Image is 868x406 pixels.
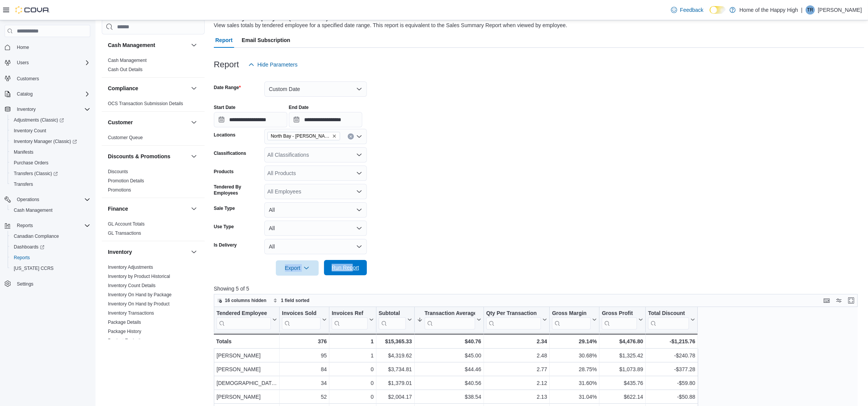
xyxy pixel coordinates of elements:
[818,5,862,15] p: [PERSON_NAME]
[214,242,237,248] label: Is Delivery
[102,99,205,111] div: Compliance
[552,365,597,374] div: 28.75%
[214,132,236,138] label: Locations
[8,205,93,216] button: Cash Management
[648,378,695,388] div: -$59.80
[424,310,475,317] div: Transaction Average
[282,310,321,317] div: Invoices Sold
[108,187,131,193] a: Promotions
[14,255,30,261] span: Reports
[8,168,93,179] a: Transfers (Classic)
[356,133,362,140] button: Open list of options
[822,296,831,305] button: Keyboard shortcuts
[108,41,188,49] button: Cash Management
[264,202,367,218] button: All
[417,310,481,330] button: Transaction Average
[602,392,643,401] div: $622.14
[108,67,143,73] span: Cash Out Details
[108,41,155,49] h3: Cash Management
[648,351,695,360] div: -$240.78
[214,60,239,69] h3: Report
[242,32,290,48] span: Email Subscription
[332,351,373,360] div: 1
[680,6,704,14] span: Feedback
[264,81,367,97] button: Custom Date
[108,169,128,174] a: Discounts
[217,378,277,388] div: [DEMOGRAPHIC_DATA][PERSON_NAME]
[417,337,481,346] div: $40.76
[2,194,93,205] button: Operations
[189,152,199,161] button: Discounts & Promotions
[214,285,864,292] p: Showing 5 of 5
[14,244,44,250] span: Dashboards
[417,365,481,374] div: $44.46
[486,392,547,401] div: 2.13
[11,148,90,157] span: Manifests
[14,73,90,83] span: Customers
[14,160,49,166] span: Purchase Orders
[271,132,331,140] span: North Bay - [PERSON_NAME] Terrace - Fire & Flower
[806,5,815,15] div: Tom Rishaur
[552,351,597,360] div: 30.68%
[602,351,643,360] div: $1,325.42
[282,310,327,330] button: Invoices Sold
[14,279,36,289] a: Settings
[11,126,49,135] a: Inventory Count
[378,310,406,317] div: Subtotal
[14,138,77,145] span: Inventory Manager (Classic)
[14,89,36,99] button: Catalog
[108,57,147,63] span: Cash Management
[108,119,188,126] button: Customer
[267,132,340,140] span: North Bay - Thibeault Terrace - Fire & Flower
[2,104,93,115] button: Inventory
[108,67,143,72] a: Cash Out Details
[417,392,481,401] div: $38.54
[214,184,261,196] label: Tendered By Employees
[108,178,144,184] a: Promotion Details
[801,5,803,15] p: |
[332,310,373,330] button: Invoices Ref
[356,170,362,176] button: Open list of options
[108,84,138,92] h3: Compliance
[108,221,145,227] a: GL Account Totals
[214,104,236,110] label: Start Date
[8,242,93,252] a: Dashboards
[108,135,143,140] a: Customer Queue
[102,167,205,198] div: Discounts & Promotions
[332,337,373,346] div: 1
[8,263,93,274] button: [US_STATE] CCRS
[108,319,141,325] span: Package Details
[14,265,54,271] span: [US_STATE] CCRS
[14,221,90,230] span: Reports
[280,260,314,276] span: Export
[379,351,412,360] div: $4,319.62
[356,152,362,158] button: Open list of options
[11,253,33,262] a: Reports
[102,133,205,145] div: Customer
[379,365,412,374] div: $3,734.81
[17,44,29,50] span: Home
[108,135,143,141] span: Customer Queue
[378,337,412,346] div: $15,365.33
[14,105,39,114] button: Inventory
[17,106,36,112] span: Inventory
[282,310,321,330] div: Invoices Sold
[189,84,199,93] button: Compliance
[14,58,32,67] button: Users
[108,292,172,297] a: Inventory On Hand by Package
[11,137,90,146] span: Inventory Manager (Classic)
[14,171,58,177] span: Transfers (Classic)
[108,338,148,344] span: Product Expirations
[108,273,170,279] span: Inventory by Product Historical
[225,297,267,304] span: 16 columns hidden
[108,301,169,307] a: Inventory On Hand by Product
[5,39,90,309] nav: Complex example
[486,351,547,360] div: 2.48
[17,60,29,66] span: Users
[332,378,373,388] div: 0
[424,310,475,330] div: Transaction Average
[486,378,547,388] div: 2.12
[17,281,33,287] span: Settings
